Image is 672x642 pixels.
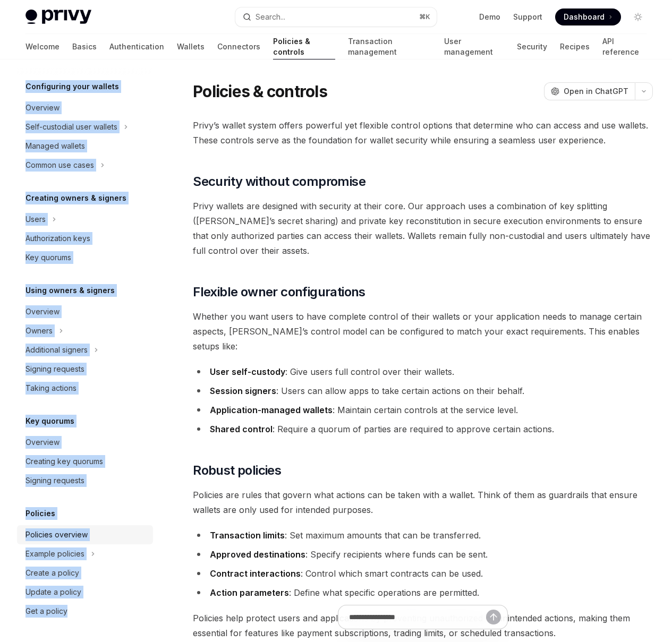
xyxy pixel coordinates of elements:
span: Security without compromise [193,173,365,190]
strong: Transaction limits [210,530,285,541]
div: Users [25,213,46,226]
h5: Configuring your wallets [25,80,119,93]
div: Overview [25,305,59,318]
span: ⌘ K [419,13,430,21]
a: Overview [17,433,153,452]
li: : Define what specific operations are permitted. [193,585,653,600]
a: Creating key quorums [17,452,153,471]
a: Key quorums [17,248,153,267]
div: Signing requests [25,363,84,375]
span: Open in ChatGPT [564,86,628,97]
strong: Session signers [210,386,276,396]
strong: Shared control [210,424,273,434]
div: Taking actions [25,382,76,395]
a: Security [517,34,547,59]
div: Managed wallets [25,140,85,152]
button: Open in ChatGPT [544,82,635,100]
h5: Key quorums [25,415,74,427]
a: User management [444,34,504,59]
li: : Specify recipients where funds can be sent. [193,547,653,562]
li: : Control which smart contracts can be used. [193,566,653,581]
strong: User self-custody [210,366,285,377]
div: Create a policy [25,567,79,579]
span: Whether you want users to have complete control of their wallets or your application needs to man... [193,309,653,354]
a: Demo [479,12,500,22]
a: Overview [17,302,153,321]
h5: Using owners & signers [25,284,115,297]
a: Create a policy [17,563,153,583]
div: Additional signers [25,344,88,356]
div: Common use cases [25,159,94,172]
span: Policies are rules that govern what actions can be taken with a wallet. Think of them as guardrai... [193,487,653,517]
div: Update a policy [25,586,81,598]
a: Policies & controls [273,34,335,59]
span: Privy’s wallet system offers powerful yet flexible control options that determine who can access ... [193,118,653,148]
img: light logo [25,10,91,24]
a: Transaction management [348,34,432,59]
li: : Require a quorum of parties are required to approve certain actions. [193,422,653,436]
a: Basics [72,34,97,59]
span: Flexible owner configurations [193,284,365,301]
div: Key quorums [25,251,71,264]
a: Connectors [217,34,260,59]
a: Signing requests [17,359,153,379]
strong: Approved destinations [210,549,305,560]
span: Robust policies [193,462,281,479]
h5: Policies [25,507,55,520]
div: Example policies [25,547,84,560]
button: Toggle dark mode [630,8,647,25]
li: : Give users full control over their wallets. [193,364,653,379]
div: Overview [25,101,59,114]
a: Signing requests [17,471,153,490]
button: Send message [486,610,501,624]
a: Authorization keys [17,229,153,248]
button: Search...⌘K [235,7,437,27]
li: : Maintain certain controls at the service level. [193,403,653,417]
div: Signing requests [25,474,84,487]
div: Overview [25,436,59,449]
h1: Policies & controls [193,82,327,101]
a: Taking actions [17,379,153,398]
span: Dashboard [564,12,605,22]
div: Creating key quorums [25,455,103,468]
a: Dashboard [555,8,621,25]
a: Update a policy [17,583,153,602]
li: : Users can allow apps to take certain actions on their behalf. [193,383,653,398]
a: Policies overview [17,525,153,544]
a: Recipes [560,34,590,59]
a: Managed wallets [17,136,153,156]
span: Privy wallets are designed with security at their core. Our approach uses a combination of key sp... [193,199,653,258]
h5: Creating owners & signers [25,192,126,204]
a: Support [513,12,542,22]
strong: Action parameters [210,587,289,598]
li: : Set maximum amounts that can be transferred. [193,528,653,543]
div: Self-custodial user wallets [25,121,117,133]
div: Get a policy [25,605,67,618]
a: Overview [17,98,153,117]
a: Wallets [177,34,205,59]
div: Authorization keys [25,232,90,245]
strong: Contract interactions [210,568,301,579]
strong: Application-managed wallets [210,405,333,415]
a: Authentication [109,34,164,59]
div: Policies overview [25,528,88,541]
a: API reference [602,34,647,59]
a: Get a policy [17,602,153,621]
div: Search... [256,11,285,23]
a: Welcome [25,34,59,59]
div: Owners [25,324,53,337]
